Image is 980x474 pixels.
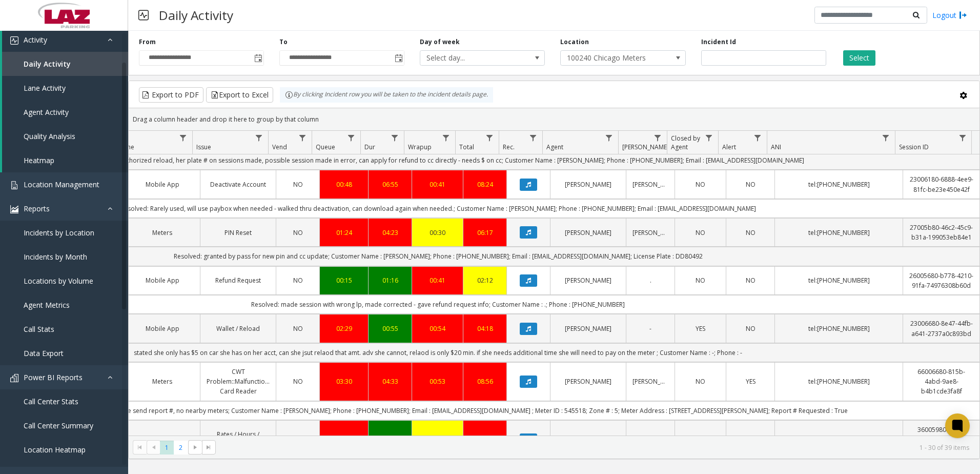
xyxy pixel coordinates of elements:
a: Daily Activity [2,52,128,76]
span: Vend [272,143,287,151]
img: 'icon' [10,181,18,189]
a: Quality Analysis [2,124,128,148]
a: NO [681,434,720,444]
a: Rec. Filter Menu [526,131,540,145]
span: Go to the next page [191,443,199,451]
a: YES [681,324,720,333]
a: 00:41 [418,180,457,189]
span: Power BI Reports [24,372,83,382]
span: Session ID [899,143,929,151]
a: NO [732,228,768,238]
span: Incidents by Month [24,252,87,262]
a: NO [732,434,768,444]
a: Meters [131,434,194,444]
a: [PERSON_NAME] [632,377,668,386]
a: 04:18 [469,324,500,333]
a: Agent Activity [2,100,128,124]
a: Heatmap [2,148,128,172]
a: Parker Filter Menu [651,131,665,145]
img: infoIcon.svg [285,91,293,99]
span: NO [696,228,705,237]
kendo-pager-info: 1 - 30 of 39 items [222,443,969,452]
a: 01:16 [375,275,405,285]
span: Locations by Volume [24,276,93,286]
span: NO [696,377,705,386]
span: Toggle popup [393,51,404,65]
a: 02:29 [326,324,362,333]
a: 66006680-815b-4abd-9ae8-b4b1cde3fa8f [909,367,973,397]
a: NO [681,228,720,238]
a: Activity [2,28,128,52]
span: Go to the last page [205,443,213,451]
span: Page 1 [160,441,174,455]
a: Refund Request [207,275,270,285]
div: 08:24 [469,180,500,189]
img: logout [959,10,967,21]
a: . [632,275,668,285]
div: 00:15 [326,275,362,285]
span: Go to the last page [202,440,216,455]
a: [PERSON_NAME] [557,324,620,333]
a: 06:55 [375,180,405,189]
a: 06:17 [469,228,500,238]
a: 02:12 [469,275,500,285]
a: NO [282,377,313,386]
a: 01:40 [375,434,405,444]
span: Call Center Stats [24,397,78,406]
a: YES [732,377,768,386]
div: 00:35 [418,434,457,444]
label: Incident Id [701,37,736,47]
span: NO [293,228,303,237]
span: NO [293,180,303,189]
div: Drag a column header and drop it here to group by that column [129,110,979,128]
a: 08:56 [469,377,500,386]
a: Session ID Filter Menu [956,131,970,145]
div: 00:45 [326,434,362,444]
a: 03:30 [326,377,362,386]
span: Issue [196,143,211,151]
a: [PERSON_NAME] [557,180,620,189]
a: Total Filter Menu [483,131,497,145]
a: Issue Filter Menu [252,131,266,145]
span: NO [696,276,705,285]
img: 'icon' [10,374,18,382]
a: Queue Filter Menu [344,131,358,145]
a: 00:48 [326,180,362,189]
a: tel:[PHONE_NUMBER] [781,228,896,238]
span: Rec. [503,143,515,151]
a: 26005680-b778-4210-91fa-74976308b60d [909,271,973,290]
label: Day of week [420,37,460,47]
a: NO [681,377,720,386]
span: NO [293,324,303,333]
label: To [279,37,288,47]
a: tel:[PHONE_NUMBER] [781,324,896,333]
a: CWT Problem::Malfunctioning Card Reader [207,367,270,397]
a: NO [681,275,720,285]
button: Export to PDF [139,87,203,103]
span: Page 2 [174,441,188,455]
span: Data Export [24,348,64,358]
a: NO [732,324,768,333]
img: 'icon' [10,205,18,213]
div: By clicking Incident row you will be taken to the incident details page. [280,87,493,103]
span: Daily Activity [24,59,71,69]
span: Total [459,143,474,151]
span: Wrapup [408,143,432,151]
a: 00:53 [418,377,457,386]
a: Lane Filter Menu [176,131,190,145]
span: 100240 Chicago Meters [561,51,660,65]
div: 00:30 [418,228,457,238]
a: NO [282,180,313,189]
span: Location Management [24,180,99,189]
label: Location [560,37,589,47]
span: Queue [316,143,335,151]
a: Meters [131,228,194,238]
span: NO [696,180,705,189]
img: pageIcon [138,3,149,28]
